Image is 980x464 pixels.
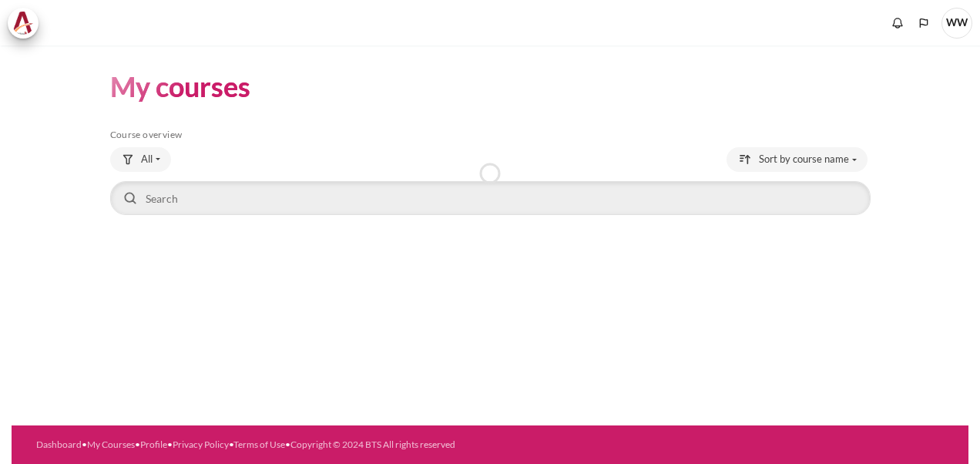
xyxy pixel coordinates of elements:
a: Profile [140,439,167,450]
button: Grouping drop-down menu [110,147,171,172]
a: My Courses [87,439,135,450]
h5: Course overview [110,129,871,141]
a: Copyright © 2024 BTS All rights reserved [290,439,455,450]
input: Search [110,181,871,215]
button: Languages [912,12,935,35]
a: Terms of Use [233,439,285,450]
img: Architeck [12,12,34,35]
span: Sort by course name [759,152,849,167]
h1: My courses [110,69,250,105]
div: • • • • • [36,438,535,452]
a: Architeck Architeck [8,8,46,39]
span: All [141,152,153,167]
div: Course overview controls [110,147,871,218]
a: User menu [941,8,972,39]
button: Sorting drop-down menu [727,147,868,172]
span: WW [941,8,972,39]
section: Content [12,45,968,241]
a: Dashboard [36,439,82,450]
div: Show notification window with no new notifications [886,12,909,35]
a: Privacy Policy [173,439,229,450]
